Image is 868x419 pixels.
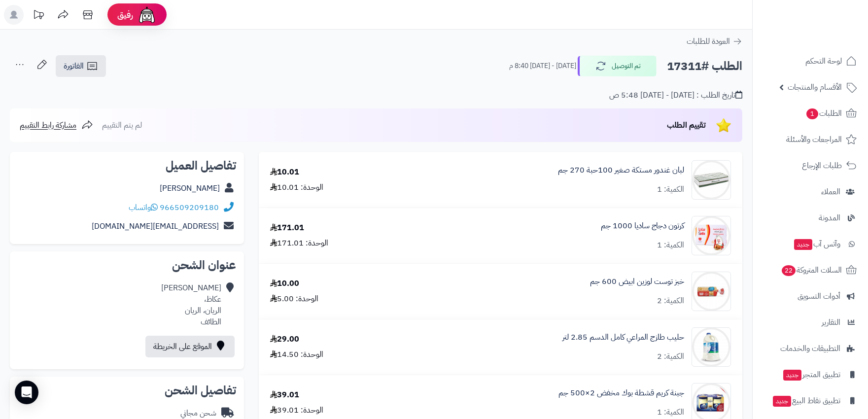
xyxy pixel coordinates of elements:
span: تطبيق المتجر [782,368,840,382]
span: جديد [773,396,791,407]
h2: تفاصيل الشحن [18,384,236,396]
span: المدونة [819,211,840,225]
span: مشاركة رابط التقييم [20,119,76,131]
span: 22 [782,265,796,276]
a: حليب طازج المراعي كامل الدسم 2.85 لتر [562,332,684,343]
div: شحن مجاني [180,408,216,419]
a: العودة للطلبات [687,35,742,47]
a: [EMAIL_ADDRESS][DOMAIN_NAME] [92,220,219,232]
span: 1 [806,108,818,119]
span: تطبيق نقاط البيع [772,394,840,408]
a: تطبيق المتجرجديد [759,363,862,386]
span: المراجعات والأسئلة [786,133,842,146]
small: [DATE] - [DATE] 8:40 م [509,61,576,71]
h2: الطلب #17311 [667,56,742,76]
span: العملاء [821,185,840,199]
div: 10.00 [270,278,299,289]
div: الكمية: 1 [657,184,684,195]
span: التطبيقات والخدمات [780,342,840,355]
span: جديد [783,370,801,381]
a: 966509209180 [160,202,219,213]
img: 231687683956884d204b15f120a616788953-90x90.jpg [692,327,730,367]
span: جديد [794,239,812,250]
span: لم يتم التقييم [102,119,142,131]
a: تطبيق نقاط البيعجديد [759,389,862,413]
a: [PERSON_NAME] [160,182,220,194]
a: لوحة التحكم [759,49,862,73]
a: واتساب [129,202,158,213]
div: الكمية: 2 [657,351,684,362]
div: 10.01 [270,167,299,178]
a: خبز توست لوزين ابيض 600 جم [590,276,684,287]
span: الأقسام والمنتجات [788,80,842,94]
div: 39.01 [270,389,299,401]
a: مشاركة رابط التقييم [20,119,93,131]
div: الكمية: 2 [657,295,684,307]
div: الوحدة: 10.01 [270,182,323,193]
span: الفاتورة [64,60,84,72]
h2: عنوان الشحن [18,259,236,271]
div: الكمية: 1 [657,407,684,418]
div: تاريخ الطلب : [DATE] - [DATE] 5:48 ص [609,90,742,101]
div: الوحدة: 171.01 [270,238,328,249]
div: 171.01 [270,222,304,234]
span: تقييم الطلب [667,119,706,131]
a: التطبيقات والخدمات [759,337,862,360]
span: الطلبات [805,106,842,120]
a: لبان غندور مستكة صغير 100حبة 270 جم [558,165,684,176]
span: السلات المتروكة [781,263,842,277]
a: جبنة كريم قشطة بوك مخفض 2×500 جم [558,387,684,399]
button: تم التوصيل [578,56,657,76]
div: [PERSON_NAME] عكاظ، الريان، الريان الطائف [161,282,221,327]
span: أدوات التسويق [798,289,840,303]
a: طلبات الإرجاع [759,154,862,177]
img: 1346161d17c4fed3312b52129efa6e1b84aa-90x90.jpg [692,272,730,311]
a: وآتس آبجديد [759,232,862,256]
span: رفيق [117,9,133,21]
img: 12098bb14236aa663b51cc43fe6099d0b61b-90x90.jpg [692,216,730,255]
a: الطلبات1 [759,102,862,125]
a: كرتون دجاج ساديا 1000 جم [601,220,684,232]
img: ai-face.png [137,5,157,25]
span: وآتس آب [793,237,840,251]
a: المدونة [759,206,862,230]
div: Open Intercom Messenger [15,381,38,404]
span: طلبات الإرجاع [802,159,842,173]
span: لوحة التحكم [805,54,842,68]
a: المراجعات والأسئلة [759,128,862,151]
div: الوحدة: 5.00 [270,293,318,305]
a: الموقع على الخريطة [145,336,235,357]
img: 1664631413-8ba98025-ed0b-4607-97a9-9f2adb2e6b65.__CR0,0,600,600_PT0_SX300_V1___-90x90.jpg [692,160,730,200]
a: تحديثات المنصة [26,5,51,27]
div: الوحدة: 14.50 [270,349,323,360]
div: الوحدة: 39.01 [270,405,323,416]
div: 29.00 [270,334,299,345]
div: الكمية: 1 [657,240,684,251]
a: التقارير [759,311,862,334]
a: أدوات التسويق [759,284,862,308]
span: التقارير [822,315,840,329]
a: السلات المتروكة22 [759,258,862,282]
a: الفاتورة [56,55,106,77]
h2: تفاصيل العميل [18,160,236,172]
a: العملاء [759,180,862,204]
span: العودة للطلبات [687,35,730,47]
